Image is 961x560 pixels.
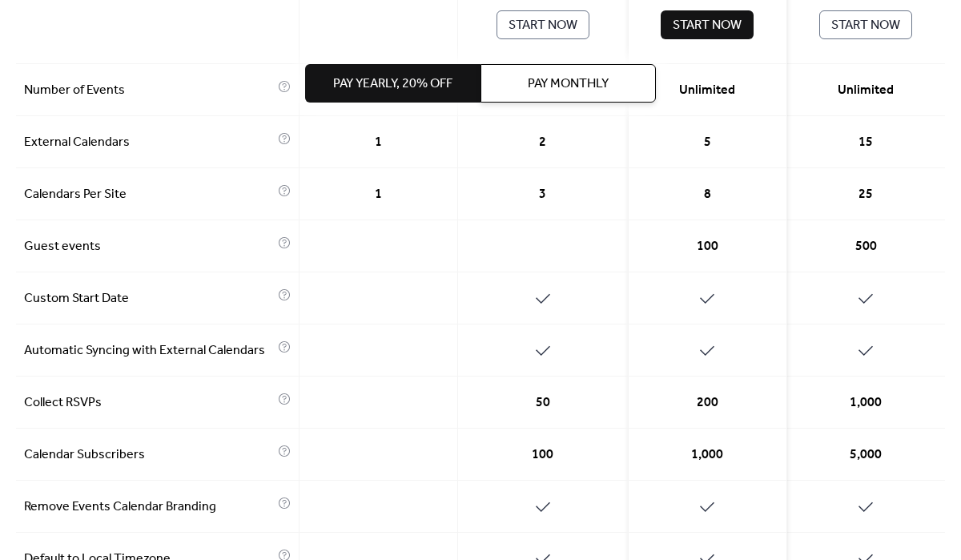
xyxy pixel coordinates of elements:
[819,10,912,39] button: Start Now
[480,64,656,103] button: Pay Monthly
[858,133,873,152] span: 15
[661,10,754,39] button: Start Now
[679,81,735,100] span: Unlimited
[691,445,723,465] span: 1,000
[697,237,718,256] span: 100
[24,445,274,465] span: Calendar Subscribers
[532,445,553,465] span: 100
[24,498,274,517] span: Remove Events Calendar Branding
[24,393,274,413] span: Collect RSVPs
[850,393,882,413] span: 1,000
[858,185,873,204] span: 25
[24,81,274,100] span: Number of Events
[697,393,718,413] span: 200
[850,445,882,465] span: 5,000
[539,185,546,204] span: 3
[704,133,711,152] span: 5
[24,237,274,256] span: Guest events
[333,75,452,94] span: Pay Yearly, 20% off
[704,185,711,204] span: 8
[536,393,550,413] span: 50
[838,81,894,100] span: Unlimited
[831,16,900,35] span: Start Now
[24,289,274,308] span: Custom Start Date
[24,185,274,204] span: Calendars Per Site
[305,64,480,103] button: Pay Yearly, 20% off
[528,75,609,94] span: Pay Monthly
[673,16,742,35] span: Start Now
[24,341,274,361] span: Automatic Syncing with External Calendars
[855,237,877,256] span: 500
[24,133,274,152] span: External Calendars
[375,185,382,204] span: 1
